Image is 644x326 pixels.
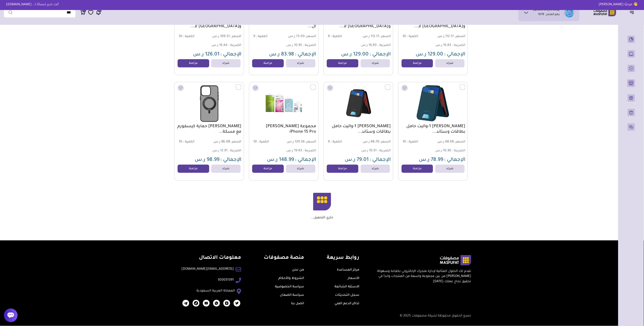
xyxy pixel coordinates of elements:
[304,140,316,144] span: السعر :
[359,35,391,39] span: 112.17 ر.س
[596,2,641,7] p: 👋 مرحبًا [PERSON_NAME]
[80,10,86,15] a: 11
[303,149,316,153] span: الضريبة :
[348,277,360,281] a: الأسعار
[335,294,360,297] a: سجل التحديثات
[444,52,465,57] span: الإجمالي :
[269,52,294,57] span: 83.98 ر.س
[256,35,267,38] span: الكمية :
[370,52,391,57] span: الإجمالي :
[454,140,465,144] span: السعر :
[284,140,316,144] span: 129.56 ر.س
[182,300,189,307] img: 2023-12-25-6589b5437449c.png
[258,140,269,144] span: الكمية :
[361,59,390,67] a: شراء
[359,140,391,144] span: 68.70 ر.س
[401,124,465,135] a: [PERSON_NAME] 1-واليت حامل بطاقات وستاند...
[211,165,241,173] a: شراء
[284,35,316,39] span: 73.03 ر.س
[341,52,369,57] span: 129.00 ر.س
[538,12,560,17] p: رقم المتجر : 1078
[377,149,391,153] span: الضريبة :
[327,59,358,67] a: مزامنة
[213,300,220,307] img: 2023-07-25-64c022301425f.png
[433,35,465,39] span: 112.17 ر.س
[327,255,360,262] h4: روابط سريعة
[590,8,619,17] img: Logo
[181,267,234,272] a: [EMAIL_ADDRESS][DOMAIN_NAME]
[335,302,360,306] a: تذاكر الدعم الفني
[379,35,391,38] span: السعر :
[252,85,316,123] img: 2024-05-20-664b5cbf18b54.png
[211,59,241,67] a: شراء
[435,44,451,47] span: 16.83 ر.س
[193,300,199,307] img: 2025-03-25-67e2a7c3cad15.png
[370,157,391,163] span: الإجمالي :
[533,8,560,12] h1: [DOMAIN_NAME]
[228,149,241,153] span: الضريبة :
[212,149,227,153] span: 12.91 ر.س
[454,35,465,38] span: السعر :
[210,140,241,144] span: 86.08 ر.س
[183,140,194,144] span: الكمية :
[211,44,227,47] span: 16.44 ر.س
[345,157,369,163] span: 79.01 ر.س
[193,52,219,57] span: 126.01 ر.س
[252,165,284,173] a: مزامنة
[286,59,315,67] a: شراء
[280,294,304,297] a: سياسة الضمان
[195,157,219,163] span: 98.99 ر.س
[401,85,465,123] img: 2024-03-25-6601d291518ec.png
[303,44,316,47] span: الضريبة :
[292,269,304,272] a: من نحن
[326,124,391,135] a: [PERSON_NAME] 1-واليت حامل بطاقات وستاند...
[220,52,241,57] span: الإجمالي :
[361,149,377,153] span: 10.31 ر.س
[203,300,210,307] img: 2023-07-25-64c02204370b4.png
[286,149,302,153] span: 19.43 ر.س
[295,157,316,163] span: الإجمالي :
[335,285,360,289] a: الاسئلة الشائعة
[275,285,304,289] a: سياسة الخصوصية
[407,140,418,144] span: الكمية :
[433,140,465,144] span: 68.69 ر.س
[435,59,465,67] a: شراء
[328,140,330,144] span: 9
[252,124,316,135] a: مجموعة [PERSON_NAME] iPhone 15 Pro
[416,52,443,57] span: 129.00 ر.س
[337,269,360,272] a: مركز المساعدة
[253,35,255,38] span: 9
[328,35,330,38] span: 9
[374,269,471,284] p: نقدم لك الحلول المثالية لإدارة متجرك الإلكتروني بكفاءة وسهولة. [PERSON_NAME] من بين مجموعة واسعة ...
[326,85,390,123] img: 2024-05-20-664b5da42c69b.png
[178,59,209,67] a: مزامنة
[278,277,304,281] a: الشروط والأحكام
[218,278,234,283] a: 920031391
[444,157,465,163] span: الإجمالي :
[234,300,240,307] img: 2023-07-25-64c0220d47a7b.png
[402,35,406,38] span: 10
[177,124,241,135] a: [PERSON_NAME] حماية كيسفورم مع مسكة...
[379,140,391,144] span: السعر :
[177,85,241,123] img: 2024-03-25-6601d28f7d330.png
[361,44,377,47] span: 16.83 ر.س
[179,140,182,144] span: 10
[183,35,194,38] span: الكمية :
[452,149,465,153] span: الضريبة :
[331,35,342,38] span: الكمية :
[228,44,241,47] span: الضريبة :
[402,59,433,67] a: مزامنة
[173,314,471,319] h6: جميع الحقوق محفوظة لشركة مصفوفات 2025 ©
[435,149,451,153] span: 10.30 ر.س
[98,8,101,12] span: 306
[220,157,241,163] span: الإجمالي :
[181,255,241,262] h4: معلومات الاتصال
[311,216,333,220] p: جاري التحميل...
[3,2,62,7] p: أنت تدير حسابًا لـ : [DOMAIN_NAME]
[407,35,418,38] span: الكمية :
[196,289,235,294] a: المملكة العربية السعودية
[419,157,443,163] span: 78.99 ر.س
[377,44,391,47] span: الضريبة :
[435,165,465,173] a: شراء
[402,140,406,144] span: 10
